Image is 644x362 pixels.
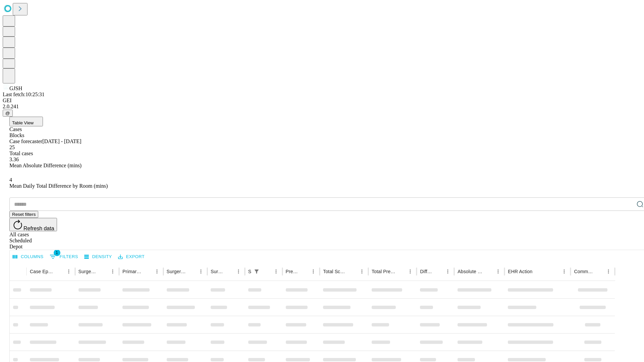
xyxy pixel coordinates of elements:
button: Sort [99,267,108,276]
button: Sort [594,267,604,276]
button: Menu [357,267,367,276]
button: Menu [493,267,503,276]
span: Total cases [9,150,33,156]
button: Show filters [252,267,261,276]
button: Menu [108,267,117,276]
button: Sort [533,267,542,276]
span: Case forecaster [9,138,42,144]
button: Sort [348,267,357,276]
div: Absolute Difference [458,269,483,274]
div: Predicted In Room Duration [286,269,299,274]
button: Menu [64,267,73,276]
span: Reset filters [12,212,36,217]
span: [DATE] - [DATE] [42,138,81,144]
span: 25 [9,144,15,150]
button: Sort [55,267,64,276]
button: Table View [9,117,43,126]
button: Sort [143,267,152,276]
span: Table View [12,120,34,125]
button: Sort [484,267,493,276]
div: Total Predicted Duration [372,269,396,274]
button: Menu [406,267,415,276]
button: Density [83,252,114,262]
span: 3.36 [9,157,19,162]
div: EHR Action [508,269,532,274]
span: 4 [9,177,12,183]
span: Mean Daily Total Difference by Room (mins) [9,183,108,189]
button: Sort [396,267,406,276]
button: Show filters [48,251,80,262]
div: Surgery Name [167,269,186,274]
span: 1 [54,249,60,256]
button: Menu [559,267,569,276]
button: Menu [604,267,613,276]
div: Difference [420,269,433,274]
button: @ [3,110,13,117]
button: Export [116,252,146,262]
span: Refresh data [23,226,54,231]
button: Sort [299,267,309,276]
div: 1 active filter [252,267,261,276]
button: Menu [443,267,452,276]
button: Select columns [11,252,45,262]
div: 2.0.241 [3,104,641,110]
div: Primary Service [122,269,142,274]
button: Reset filters [9,211,38,218]
button: Sort [187,267,196,276]
div: Surgery Date [211,269,224,274]
div: GEI [3,98,641,104]
div: Total Scheduled Duration [323,269,347,274]
button: Menu [309,267,318,276]
button: Refresh data [9,218,57,231]
button: Sort [224,267,234,276]
span: Mean Absolute Difference (mins) [9,163,82,168]
button: Menu [152,267,162,276]
div: Case Epic Id [30,269,54,274]
button: Menu [196,267,206,276]
div: Surgeon Name [78,269,98,274]
div: Comments [574,269,593,274]
span: @ [5,111,10,116]
span: GJSH [9,85,22,91]
button: Sort [262,267,271,276]
button: Menu [234,267,243,276]
div: Scheduled In Room Duration [248,269,251,274]
button: Menu [271,267,281,276]
span: Last fetch: 10:25:31 [3,92,45,97]
button: Sort [434,267,443,276]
